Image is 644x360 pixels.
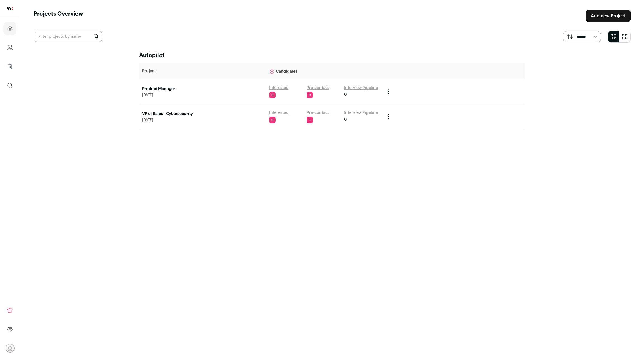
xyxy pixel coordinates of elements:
span: [DATE] [142,118,264,122]
a: Pre-contact [307,85,329,91]
span: 0 [269,117,276,123]
a: Pre-contact [307,110,329,116]
span: 0 [344,117,347,122]
h1: Projects Overview [34,10,83,22]
span: [DATE] [142,93,264,97]
a: Projects [3,22,16,35]
a: Add new Project [586,10,631,22]
a: Company Lists [3,60,16,73]
a: Interested [269,110,288,116]
a: Product Manager [142,86,264,92]
a: Interested [269,85,288,91]
h2: Autopilot [139,51,525,59]
span: 1 [307,117,313,123]
button: Open dropdown [6,344,15,353]
a: Interview Pipeline [344,110,378,116]
input: Filter projects by name [34,31,102,42]
button: Project Actions [385,88,392,95]
a: VP of Sales - Cybersecurity [142,111,264,117]
span: 8 [307,92,313,98]
p: Project [142,68,264,74]
span: 0 [344,92,347,97]
a: Interview Pipeline [344,85,378,91]
p: Candidates [269,65,379,77]
a: Company and ATS Settings [3,41,16,54]
span: 0 [269,92,276,98]
img: wellfound-shorthand-0d5821cbd27db2630d0214b213865d53afaa358527fdda9d0ea32b1df1b89c2c.svg [7,7,13,10]
button: Project Actions [385,113,392,120]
